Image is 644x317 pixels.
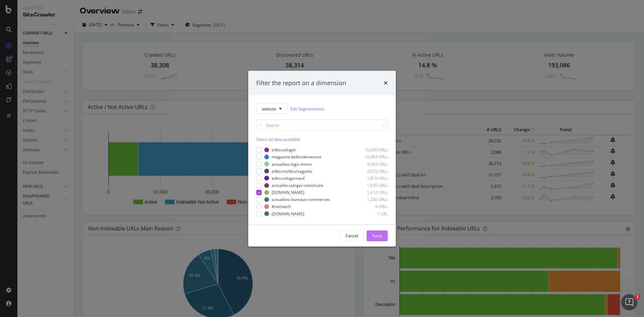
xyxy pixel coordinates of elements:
div: 1 URL [355,211,388,216]
button: Cancel [340,230,364,241]
div: #nomatch [272,204,291,209]
a: Edit Segmentation [290,105,324,112]
button: Apply [367,230,388,241]
div: edito.seloger [272,147,296,153]
iframe: Intercom live chat [621,294,637,310]
span: website [262,106,276,112]
div: 9 URLs [355,204,388,209]
div: [DOMAIN_NAME] [272,190,304,195]
div: 1,412 URLs [355,190,388,195]
div: [DOMAIN_NAME] [272,211,304,216]
div: 1,816 URLs [355,175,388,181]
div: 10,064 URLs [355,154,388,160]
div: 2,673 URLs [355,168,388,174]
div: 1,230 URLs [355,197,388,202]
div: edito.meilleursagents [272,168,312,174]
div: edito.selogerneuf [272,175,305,181]
div: Select all data available [256,137,388,142]
span: 1 [635,294,640,300]
div: magazine.bellesdemeures [272,154,321,160]
input: Search [256,119,388,131]
div: Filter the report on a dimension [256,78,346,87]
div: Cancel [345,233,358,239]
div: actualite.seloger-construire [272,182,323,188]
div: times [384,78,388,87]
div: Apply [372,233,382,239]
div: 1,635 URLs [355,182,388,188]
button: website [256,103,287,114]
div: actualites-bureaux-commerces [272,197,330,202]
div: 3,454 URLs [355,161,388,167]
div: actualites.logic-immo [272,161,312,167]
div: modal [248,70,396,246]
div: 16,000 URLs [355,147,388,153]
